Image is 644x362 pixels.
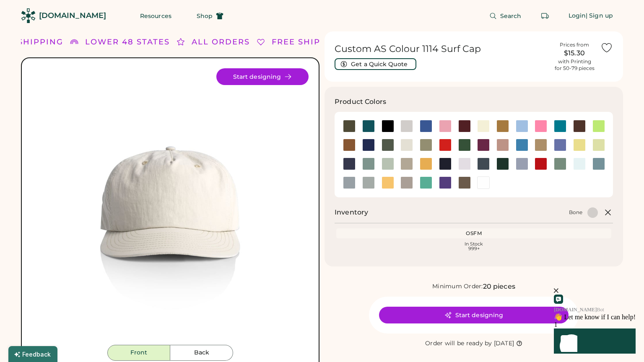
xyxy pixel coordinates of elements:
[553,48,595,58] div: $15.30
[379,307,569,323] button: Start designing
[500,13,522,19] span: Search
[187,8,234,24] button: Shop
[560,41,589,48] div: Prices from
[39,10,106,21] div: [DOMAIN_NAME]
[21,8,36,23] img: Rendered Logo - Screens
[335,58,416,70] button: Get a Quick Quote
[504,258,642,360] iframe: Front Chat
[425,339,492,348] div: Order will be ready by
[537,8,553,24] button: Retrieve an order
[483,282,515,292] div: 20 pieces
[32,68,309,345] img: 1114 - Bone Front Image
[335,97,386,107] h3: Product Colors
[197,13,213,19] span: Shop
[555,58,595,72] div: with Printing for 50-79 pieces
[569,12,586,20] div: Login
[338,242,610,251] div: In Stock 999+
[130,8,182,24] button: Resources
[432,282,483,291] div: Minimum Order:
[335,207,368,217] h2: Inventory
[586,12,613,20] div: | Sign up
[479,8,532,24] button: Search
[85,36,170,48] div: LOWER 48 STATES
[494,339,514,348] div: [DATE]
[338,230,610,237] div: OSFM
[569,209,582,216] div: Bone
[272,36,344,48] div: FREE SHIPPING
[335,43,548,55] h1: Custom AS Colour 1114 Surf Cap
[170,345,233,361] button: Back
[32,68,309,345] div: 1114 Style Image
[107,345,170,361] button: Front
[216,68,309,85] button: Start designing
[192,36,250,48] div: ALL ORDERS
